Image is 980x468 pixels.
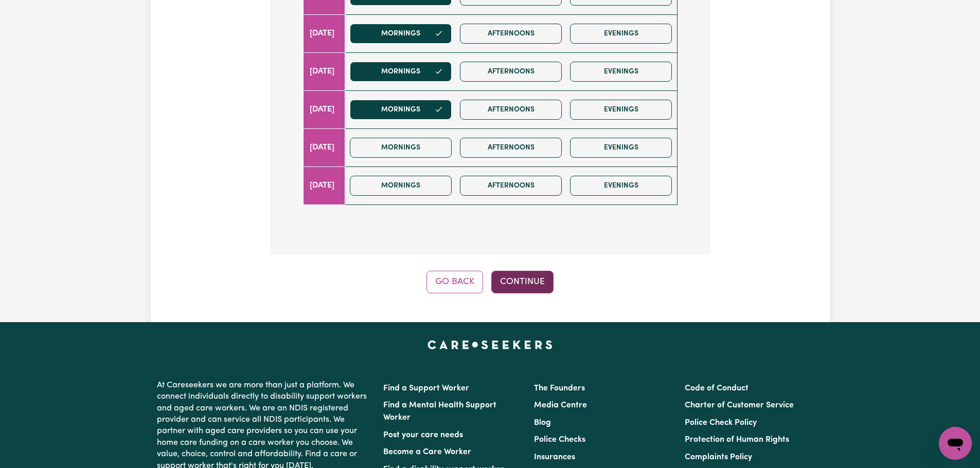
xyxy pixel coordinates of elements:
[303,166,345,204] td: [DATE]
[427,341,553,349] a: Careseekers home page
[534,453,575,461] a: Insurances
[350,62,452,82] button: Mornings
[570,176,672,196] button: Evenings
[460,24,562,44] button: Afternoons
[460,62,562,82] button: Afternoons
[460,176,562,196] button: Afternoons
[383,431,463,439] a: Post your care needs
[685,401,794,409] a: Charter of Customer Service
[303,14,345,52] td: [DATE]
[303,128,345,166] td: [DATE]
[303,90,345,128] td: [DATE]
[383,401,496,422] a: Find a Mental Health Support Worker
[350,176,452,196] button: Mornings
[939,427,972,460] iframe: Button to launch messaging window
[350,100,452,120] button: Mornings
[383,384,469,392] a: Find a Support Worker
[460,138,562,158] button: Afternoons
[534,401,587,409] a: Media Centre
[570,24,672,44] button: Evenings
[491,271,554,293] button: Continue
[350,24,452,44] button: Mornings
[383,448,471,456] a: Become a Care Worker
[534,419,551,427] a: Blog
[685,436,789,444] a: Protection of Human Rights
[570,100,672,120] button: Evenings
[303,52,345,90] td: [DATE]
[460,100,562,120] button: Afternoons
[534,384,585,392] a: The Founders
[570,62,672,82] button: Evenings
[685,453,752,461] a: Complaints Policy
[685,419,757,427] a: Police Check Policy
[685,384,749,392] a: Code of Conduct
[350,138,452,158] button: Mornings
[570,138,672,158] button: Evenings
[426,271,483,293] button: Go Back
[534,436,585,444] a: Police Checks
